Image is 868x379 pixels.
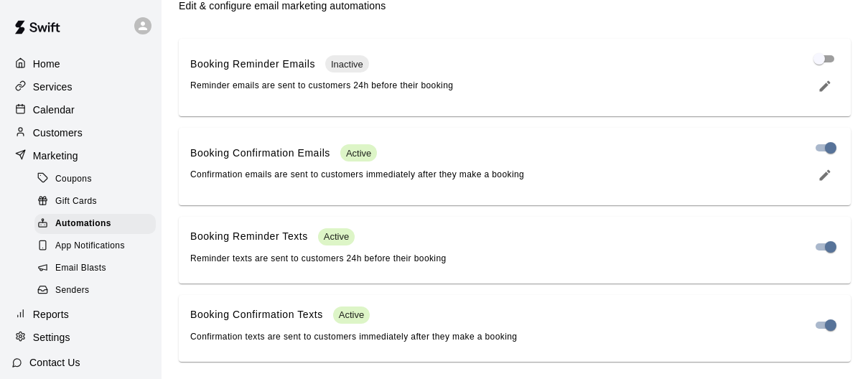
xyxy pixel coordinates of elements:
span: App Notifications [55,239,125,253]
p: Customers [33,126,83,140]
p: Booking Reminder Texts [190,229,308,244]
p: Home [33,57,60,71]
p: Booking Reminder Emails [190,57,315,72]
a: Automations [34,213,162,235]
div: Email Blasts [34,258,156,279]
span: Active [333,309,370,320]
a: Coupons [34,168,162,190]
a: Senders [34,280,162,302]
a: Calendar [11,99,150,121]
div: App Notifications [34,236,156,256]
span: Coupons [55,172,92,187]
a: App Notifications [34,235,162,258]
a: Home [11,53,150,75]
a: Marketing [11,145,150,167]
p: Reports [33,307,69,322]
a: Email Blasts [34,258,162,280]
span: Reminder texts are sent to customers 24h before their booking [190,253,447,263]
a: Settings [11,327,150,348]
span: Active [318,231,355,242]
p: Services [33,80,73,94]
span: Senders [55,284,90,298]
span: Email Blasts [55,261,106,276]
span: Reminder emails are sent to customers 24h before their booking [190,80,453,90]
span: Confirmation texts are sent to customers immediately after they make a booking [190,332,517,342]
p: Marketing [33,149,78,163]
span: Gift Cards [55,195,97,209]
div: Automations [34,214,156,234]
span: Active [340,148,377,159]
p: Booking Confirmation Emails [190,146,330,161]
a: Gift Cards [34,190,162,212]
a: Customers [11,122,150,144]
a: Services [11,76,150,98]
div: Coupons [34,169,156,189]
span: Automations [55,217,111,231]
p: Booking Confirmation Texts [190,307,323,322]
div: Gift Cards [34,192,156,212]
div: Senders [34,281,156,301]
span: Confirmation emails are sent to customers immediately after they make a booking [190,169,524,179]
p: Contact Us [29,355,80,370]
button: edit [811,73,839,99]
button: edit [811,162,839,188]
p: Settings [33,330,70,345]
p: Calendar [33,103,75,117]
span: Inactive [325,59,369,70]
a: Reports [11,304,150,325]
